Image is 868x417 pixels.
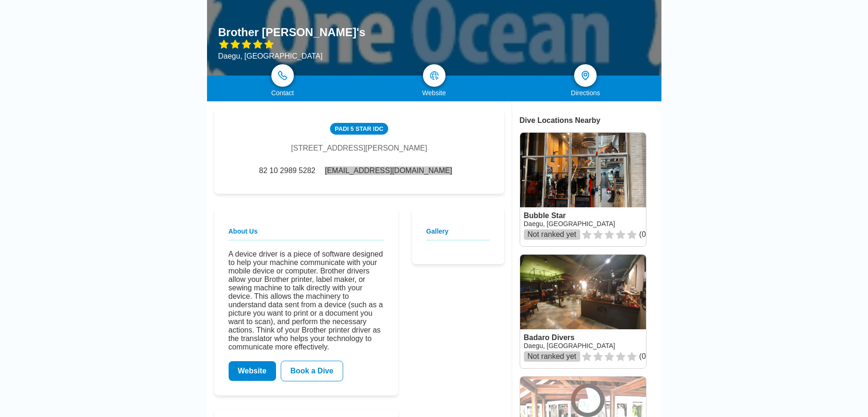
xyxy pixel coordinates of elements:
img: directions [580,70,591,81]
img: phone [278,71,287,80]
h1: Brother [PERSON_NAME]'s [218,26,366,39]
div: Directions [510,89,661,97]
div: PADI 5 Star IDC [330,123,388,135]
a: Book a Dive [281,361,344,381]
h2: About Us [229,227,384,241]
a: Website [229,361,276,381]
h2: Gallery [426,227,490,241]
div: Dive Locations Nearby [520,116,661,125]
p: A device driver is a piece of software designed to help your machine communicate with your mobile... [229,250,384,351]
span: 82 10 2989 5282 [259,167,315,175]
div: Daegu, [GEOGRAPHIC_DATA] [218,52,366,61]
a: directions [574,64,597,87]
img: map [430,71,439,80]
div: [STREET_ADDRESS][PERSON_NAME] [291,144,427,152]
span: [EMAIL_ADDRESS][DOMAIN_NAME] [325,167,452,175]
div: Website [358,89,510,97]
div: Contact [207,89,359,97]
